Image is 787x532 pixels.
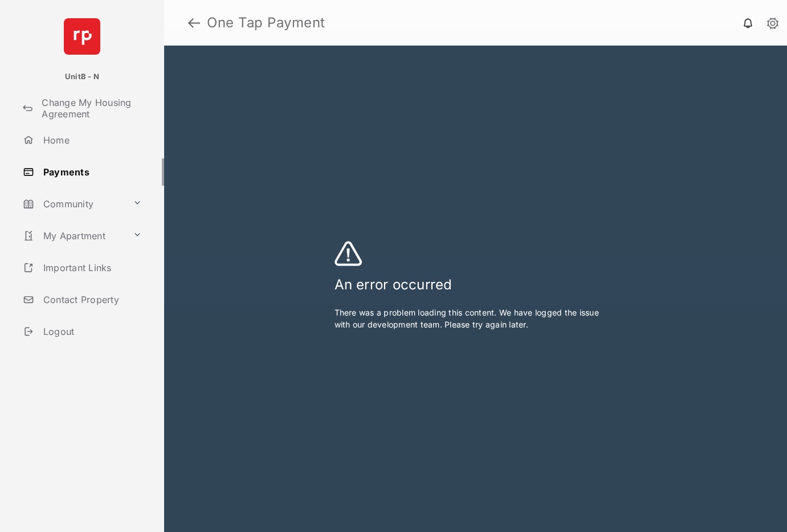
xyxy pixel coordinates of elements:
a: Contact Property [18,286,164,313]
p: UnitB - N [65,71,99,83]
img: svg+xml;base64,PHN2ZyB4bWxucz0iaHR0cDovL3d3dy53My5vcmcvMjAwMC9zdmciIHdpZHRoPSI2NCIgaGVpZ2h0PSI2NC... [64,18,100,55]
a: Payments [18,158,164,186]
a: Home [18,126,164,154]
strong: One Tap Payment [207,16,325,30]
a: Important Links [18,254,146,281]
a: Logout [18,318,164,345]
a: Community [18,190,128,218]
p: There was a problem loading this content. We have logged the issue with our development team. Ple... [335,306,617,330]
a: My Apartment [18,222,128,249]
a: Change My Housing Agreement [18,95,164,122]
h3: An error occurred [335,276,617,293]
